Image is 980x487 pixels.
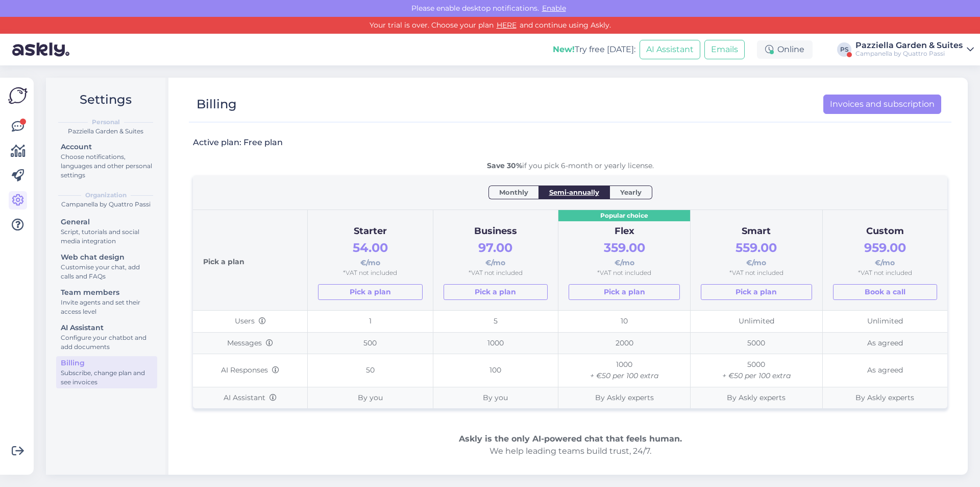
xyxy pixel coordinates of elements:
[822,354,947,387] td: As agreed
[722,371,791,380] i: + €50 per 100 extra
[61,217,153,227] div: General
[54,127,157,136] div: Pazziella Garden & Suites
[757,40,813,59] div: Online
[56,140,157,181] a: AccountChoose notifications, languages and other personal settings
[433,387,558,408] td: By you
[690,387,822,408] td: By Askly experts
[553,44,575,54] b: New!
[590,371,658,380] i: + €50 per 100 extra
[478,240,512,255] span: 97.00
[833,224,937,239] div: Custom
[193,160,947,171] div: if you pick 6-month or yearly license.
[61,358,153,368] div: Billing
[690,354,822,387] td: 5000
[433,354,558,387] td: 100
[444,268,548,278] div: *VAT not included
[56,250,157,283] a: Web chat designCustomise your chat, add calls and FAQs
[690,332,822,354] td: 5000
[569,224,680,239] div: Flex
[308,354,433,387] td: 50
[197,95,237,114] div: Billing
[837,42,851,57] div: PS
[569,238,680,268] div: €/mo
[85,191,127,200] b: Organization
[822,332,947,354] td: As agreed
[704,40,745,59] button: Emails
[539,4,569,13] span: Enable
[487,161,522,170] b: Save 30%
[701,238,812,268] div: €/mo
[640,40,700,59] button: AI Assistant
[444,224,548,239] div: Business
[308,332,433,354] td: 500
[553,43,635,56] div: Try free [DATE]:
[549,187,599,197] span: Semi-annually
[444,284,548,300] a: Pick a plan
[61,287,153,298] div: Team members
[558,310,691,332] td: 10
[701,224,812,239] div: Smart
[61,263,153,281] div: Customise your chat, add calls and FAQs
[308,310,433,332] td: 1
[558,332,691,354] td: 2000
[823,95,941,114] a: Invoices and subscription
[459,434,682,444] b: Askly is the only AI-powered chat that feels human.
[855,41,963,50] div: Pazziella Garden & Suites
[61,152,153,180] div: Choose notifications, languages and other personal settings
[318,224,422,239] div: Starter
[61,298,153,316] div: Invite agents and set their access level
[193,433,947,457] div: We help leading teams build trust, 24/7.
[61,252,153,263] div: Web chat design
[864,240,906,255] span: 959.00
[193,387,308,408] td: AI Assistant
[736,240,777,255] span: 559.00
[193,137,283,148] h3: Active plan: Free plan
[822,387,947,408] td: By Askly experts
[54,90,157,109] h2: Settings
[558,354,691,387] td: 1000
[193,354,308,387] td: AI Responses
[56,215,157,247] a: GeneralScript, tutorials and social media integration
[61,227,153,246] div: Script, tutorials and social media integration
[193,310,308,332] td: Users
[61,333,153,352] div: Configure your chatbot and add documents
[444,238,548,268] div: €/mo
[701,268,812,278] div: *VAT not included
[61,322,153,333] div: AI Assistant
[569,268,680,278] div: *VAT not included
[61,368,153,387] div: Subscribe, change plan and see invoices
[308,387,433,408] td: By you
[558,387,691,408] td: By Askly experts
[494,20,520,30] a: HERE
[433,332,558,354] td: 1000
[855,41,974,58] a: Pazziella Garden & SuitesCampanella by Quattro Passi
[318,238,422,268] div: €/mo
[8,86,28,105] img: Askly Logo
[318,268,422,278] div: *VAT not included
[203,220,297,300] div: Pick a plan
[833,284,937,300] button: Book a call
[499,187,528,197] span: Monthly
[92,118,120,127] b: Personal
[833,268,937,278] div: *VAT not included
[56,321,157,353] a: AI AssistantConfigure your chatbot and add documents
[701,284,812,300] a: Pick a plan
[822,310,947,332] td: Unlimited
[318,284,422,300] a: Pick a plan
[193,332,308,354] td: Messages
[690,310,822,332] td: Unlimited
[604,240,645,255] span: 359.00
[833,238,937,268] div: €/mo
[620,187,642,197] span: Yearly
[433,310,558,332] td: 5
[61,142,153,152] div: Account
[54,200,157,209] div: Campanella by Quattro Passi
[56,286,157,318] a: Team membersInvite agents and set their access level
[353,240,388,255] span: 54.00
[569,284,680,300] a: Pick a plan
[558,210,690,222] div: Popular choice
[56,356,157,388] a: BillingSubscribe, change plan and see invoices
[855,50,963,58] div: Campanella by Quattro Passi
